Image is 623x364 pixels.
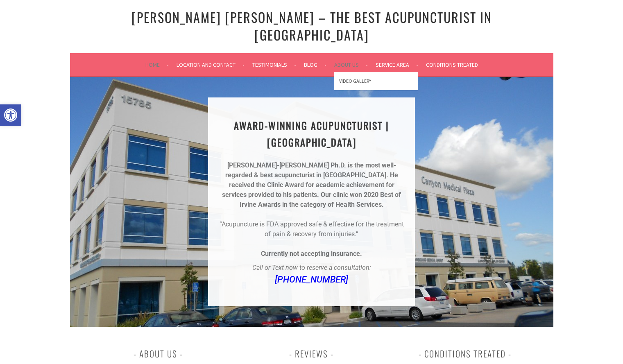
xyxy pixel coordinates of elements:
h3: Reviews [246,346,377,361]
strong: [PERSON_NAME]-[PERSON_NAME] Ph.D. is the most well-regarded & best acupuncturist in [GEOGRAPHIC_D... [225,161,396,179]
a: Conditions Treated [426,60,478,70]
a: About Us [334,60,368,70]
a: [PHONE_NUMBER] [275,274,348,285]
a: Blog [304,60,326,70]
a: Testimonials [252,60,296,70]
a: Video Gallery [334,72,418,90]
p: “Acupuncture is FDA approved safe & effective for the treatment of pain & recovery from injuries.” [218,219,405,239]
a: [PERSON_NAME] [PERSON_NAME] – The Best Acupuncturist In [GEOGRAPHIC_DATA] [131,7,492,44]
a: Location and Contact [177,60,245,70]
em: Call or Text now to reserve a consultation: [252,264,371,271]
h1: AWARD-WINNING ACUPUNCTURIST | [GEOGRAPHIC_DATA] [218,117,405,151]
a: Service Area [376,60,418,70]
h3: About Us [93,346,224,361]
strong: Currently not accepting insurance. [261,250,362,258]
a: Home [145,60,169,70]
h3: Conditions Treated [399,346,531,361]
